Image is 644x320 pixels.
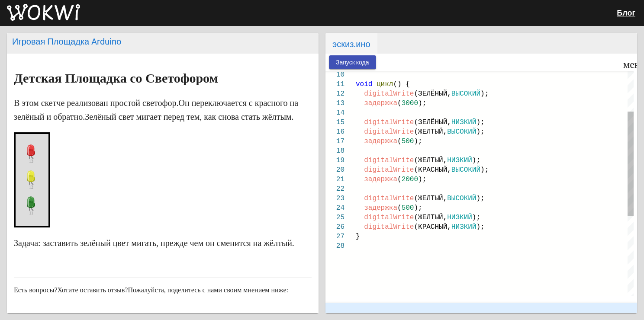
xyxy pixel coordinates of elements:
[14,71,218,85] ya-tr-span: Детская Площадка со Светофором
[377,80,393,88] ya-tr-span: цикл
[12,36,121,47] ya-tr-span: Игровая Площадка Arduino
[397,176,402,183] ya-tr-span: (
[364,176,397,183] ya-tr-span: задержка
[332,39,370,49] ya-tr-span: эскиз.ино
[14,98,179,108] ya-tr-span: В этом скетче реализован простой светофор.
[325,70,345,80] div: 10
[414,166,451,174] ya-tr-span: (КРАСНЫЙ,
[325,241,345,251] div: 28
[325,194,345,203] div: 23
[476,128,484,136] ya-tr-span: );
[447,128,476,136] ya-tr-span: ВЫСОКИЙ
[356,233,360,240] span: }
[414,204,422,212] span: );
[325,108,345,118] div: 14
[397,99,402,107] ya-tr-span: (
[451,118,477,126] ya-tr-span: НИЗКИЙ
[364,118,414,126] ya-tr-span: digitalWrite
[414,214,447,221] ya-tr-span: (ЖЕЛТЫЙ,
[325,118,345,127] div: 15
[364,204,397,212] span: задержка
[402,138,414,145] ya-tr-span: 500
[325,127,345,137] div: 16
[451,90,480,98] ya-tr-span: ВЫСОКИЙ
[414,128,447,136] ya-tr-span: (ЖЕЛТЫЙ,
[58,286,128,294] ya-tr-span: Хотите оставить отзыв?
[397,138,402,145] ya-tr-span: (
[364,138,397,145] ya-tr-span: задержка
[476,118,484,126] ya-tr-span: );
[472,157,480,164] ya-tr-span: );
[418,99,426,107] ya-tr-span: );
[447,157,472,164] ya-tr-span: НИЗКИЙ
[325,156,345,165] div: 19
[476,195,484,202] span: );
[414,90,451,98] ya-tr-span: (ЗЕЛЁНЫЙ,
[447,214,472,221] ya-tr-span: НИЗКИЙ
[480,90,489,98] ya-tr-span: );
[451,166,480,174] ya-tr-span: ВЫСОКИЙ
[325,203,345,213] div: 24
[85,112,293,122] ya-tr-span: Зелёный свет мигает перед тем, как снова стать жёлтым.
[364,157,414,164] ya-tr-span: digitalWrite
[325,80,345,89] div: 11
[14,98,298,122] ya-tr-span: Он переключается с красного на зелёный и обратно.
[356,80,372,88] ya-tr-span: void
[414,138,422,145] ya-tr-span: );
[414,223,451,231] ya-tr-span: (КРАСНЫЙ,
[364,166,414,174] ya-tr-span: digitalWrite
[472,214,480,221] ya-tr-span: );
[128,286,288,294] ya-tr-span: Пожалуйста, поделитесь с нами своим мнением ниже:
[364,128,414,136] ya-tr-span: digitalWrite
[7,4,80,21] img: Вокви
[397,204,402,212] span: (
[476,223,484,231] ya-tr-span: );
[393,80,409,88] ya-tr-span: () {
[325,137,345,146] div: 17
[325,213,345,222] div: 25
[402,176,418,183] ya-tr-span: 2000
[364,90,414,98] ya-tr-span: digitalWrite
[414,118,451,126] ya-tr-span: (ЗЕЛЁНЫЙ,
[325,222,345,232] div: 26
[451,223,477,231] ya-tr-span: НИЗКИЙ
[364,99,397,107] ya-tr-span: задержка
[325,184,345,194] div: 22
[418,176,426,183] ya-tr-span: );
[447,195,476,202] span: ВЫСОКИЙ
[364,214,414,221] ya-tr-span: digitalWrite
[325,146,345,156] div: 18
[14,238,294,248] ya-tr-span: Задача: заставить зелёный цвет мигать, прежде чем он сменится на жёлтый.
[402,99,418,107] ya-tr-span: 3000
[325,175,345,184] div: 21
[329,55,376,69] button: Запуск кода
[480,166,489,174] ya-tr-span: );
[325,165,345,175] div: 20
[325,99,345,108] div: 13
[364,223,414,231] ya-tr-span: digitalWrite
[325,89,345,99] div: 12
[414,157,447,164] ya-tr-span: (ЖЕЛТЫЙ,
[364,195,414,202] span: digitalWrite
[414,195,447,202] span: (ЖЕЛТЫЙ,
[617,8,635,17] a: Блог
[336,59,369,66] ya-tr-span: Запуск кода
[325,232,345,241] div: 27
[14,286,58,294] ya-tr-span: Есть вопросы?
[402,204,414,212] span: 500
